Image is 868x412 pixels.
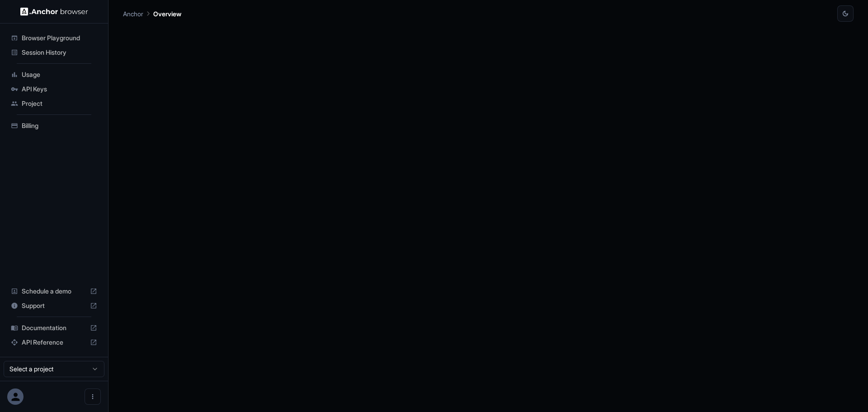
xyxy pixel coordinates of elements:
div: API Keys [7,82,101,96]
div: API Reference [7,335,101,350]
span: Usage [22,70,97,79]
nav: breadcrumb [123,9,181,19]
span: Project [22,99,97,108]
span: API Reference [22,338,86,347]
p: Anchor [123,9,143,19]
span: API Keys [22,85,97,94]
span: Browser Playground [22,33,97,43]
div: Usage [7,67,101,82]
img: Anchor Logo [20,7,88,16]
div: Schedule a demo [7,284,101,298]
span: Billing [22,121,97,130]
span: Session History [22,48,97,57]
span: Documentation [22,323,86,332]
div: Browser Playground [7,31,101,45]
div: Support [7,298,101,313]
p: Overview [153,9,181,19]
div: Billing [7,118,101,133]
span: Schedule a demo [22,287,86,296]
div: Project [7,96,101,111]
div: Documentation [7,321,101,335]
div: Session History [7,45,101,60]
span: Support [22,301,86,310]
button: Open menu [85,388,101,405]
